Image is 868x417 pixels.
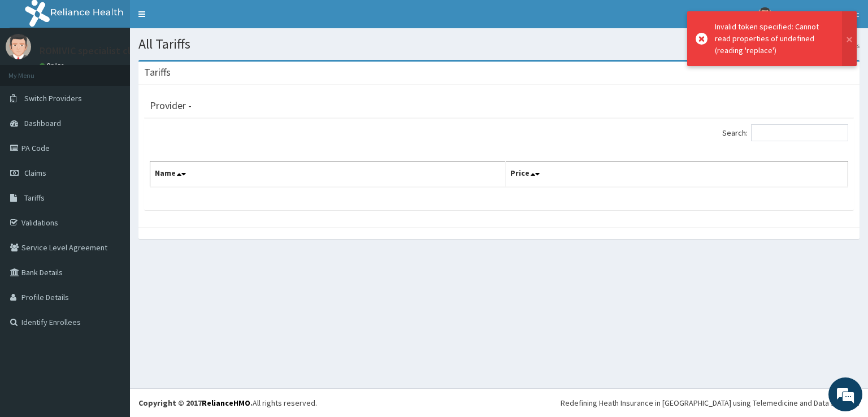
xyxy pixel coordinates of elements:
[40,62,67,69] a: Online
[758,7,772,21] img: User Image
[24,193,45,203] span: Tariffs
[202,398,250,408] a: RelianceHMO
[505,162,848,188] th: Price
[715,21,831,57] div: Invalid token specified: Cannot read properties of undefined (reading 'replace')
[24,93,82,103] span: Switch Providers
[150,162,506,188] th: Name
[138,37,860,51] h1: All Tariffs
[150,101,192,111] h3: Provider -
[751,124,848,141] input: Search:
[24,168,46,178] span: Claims
[722,124,848,141] label: Search:
[144,67,171,77] h3: Tariffs
[561,397,860,409] div: Redefining Heath Insurance in [GEOGRAPHIC_DATA] using Telemedicine and Data Science!
[40,46,146,56] p: ROMIVIC specialist clinic
[138,398,253,408] strong: Copyright © 2017 .
[130,388,868,417] footer: All rights reserved.
[6,34,31,59] img: User Image
[24,118,61,128] span: Dashboard
[779,9,860,19] span: ROMIVIC specialist clinic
